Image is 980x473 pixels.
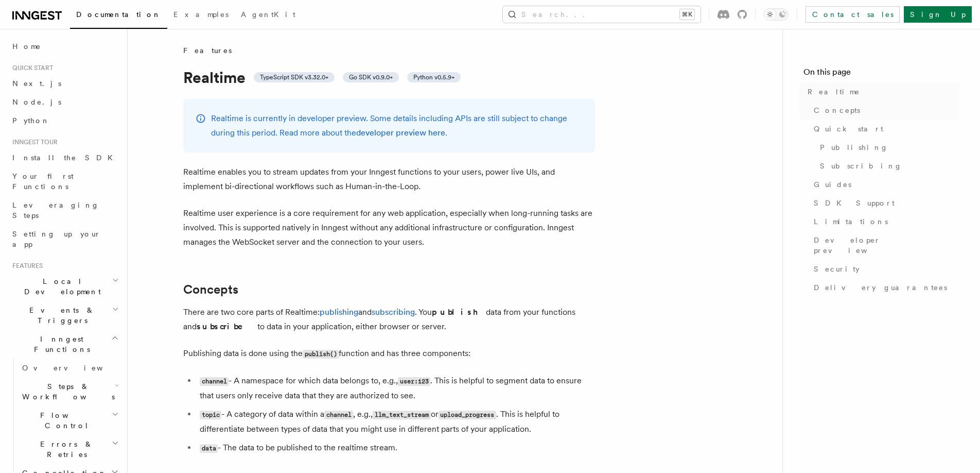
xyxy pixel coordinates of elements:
span: AgentKit [241,10,295,19]
a: Node.js [8,93,121,111]
h1: Realtime [183,68,595,87]
span: Developer preview [814,235,959,256]
a: Guides [810,175,959,194]
a: Contact sales [806,6,900,23]
span: Setting up your app [12,230,101,248]
span: Guides [814,179,851,190]
span: Security [814,264,860,274]
button: Steps & Workflows [18,377,121,406]
button: Toggle dark mode [764,8,789,21]
strong: publish [432,307,486,317]
span: Python v0.5.9+ [413,73,454,81]
code: channel [324,411,353,419]
span: Inngest Functions [8,334,111,354]
a: Setting up your app [8,225,121,254]
a: Python [8,111,121,130]
span: Home [12,41,41,52]
code: topic [200,411,221,419]
a: Examples [167,3,235,28]
a: Quick start [810,120,959,138]
h4: On this page [803,66,959,82]
a: Developer preview [810,231,959,260]
button: Events & Triggers [8,301,121,330]
code: upload_progress [439,411,496,419]
a: Publishing [816,138,959,157]
button: Inngest Functions [8,330,121,359]
span: Python [12,116,50,125]
a: Home [8,37,121,56]
a: AgentKit [235,3,302,28]
span: Steps & Workflows [18,381,115,402]
a: Overview [18,359,121,377]
span: Install the SDK [12,154,119,162]
li: - A category of data within a , e.g., or . This is helpful to differentiate between types of data... [197,407,595,436]
p: Realtime is currently in developer preview. Some details including APIs are still subject to chan... [211,111,583,140]
a: Security [810,260,959,278]
span: Overview [22,364,128,372]
code: llm_text_stream [373,411,430,419]
p: Publishing data is done using the function and has three components: [183,346,595,361]
code: channel [200,377,229,386]
p: There are two core parts of Realtime: and . You data from your functions and to data in your appl... [183,305,595,334]
a: Limitations [810,212,959,231]
span: Realtime [808,87,860,97]
kbd: ⌘K [680,9,694,20]
li: - The data to be published to the realtime stream. [197,441,595,455]
a: Subscribing [816,157,959,175]
button: Errors & Retries [18,435,121,464]
code: user:123 [398,377,430,386]
span: Features [183,45,232,56]
button: Flow Control [18,406,121,435]
a: subscribing [372,307,415,317]
span: Concepts [814,105,860,115]
span: Delivery guarantees [814,282,947,293]
span: Go SDK v0.9.0+ [349,73,393,81]
span: Subscribing [820,161,902,171]
a: Realtime [803,82,959,101]
a: Concepts [183,282,238,297]
p: Realtime enables you to stream updates from your Inngest functions to your users, power live UIs,... [183,165,595,194]
span: SDK Support [814,198,895,208]
a: Leveraging Steps [8,196,121,225]
span: Quick start [814,124,883,134]
span: Leveraging Steps [12,201,99,219]
a: Concepts [810,101,959,120]
span: Your first Functions [12,172,74,191]
li: - A namespace for which data belongs to, e.g., . This is helpful to segment data to ensure that u... [197,374,595,403]
code: publish() [303,350,339,359]
span: Node.js [12,98,61,106]
span: Events & Triggers [8,305,112,326]
span: Local Development [8,276,112,297]
strong: subscribe [197,322,257,331]
span: Errors & Retries [18,439,112,460]
span: Flow Control [18,410,112,431]
span: Inngest tour [8,138,58,146]
p: Realtime user experience is a core requirement for any web application, especially when long-runn... [183,206,595,249]
a: Next.js [8,74,121,93]
span: Publishing [820,142,888,153]
span: Examples [173,10,229,19]
button: Search...⌘K [503,6,701,23]
a: SDK Support [810,194,959,212]
code: data [200,444,218,453]
span: Limitations [814,216,888,227]
button: Local Development [8,272,121,301]
a: developer preview here [356,128,445,138]
a: publishing [320,307,358,317]
a: Documentation [70,3,167,29]
a: Install the SDK [8,148,121,167]
span: Quick start [8,64,53,72]
span: Documentation [76,10,161,19]
a: Your first Functions [8,167,121,196]
span: Next.js [12,79,61,88]
span: TypeScript SDK v3.32.0+ [260,73,328,81]
a: Delivery guarantees [810,278,959,297]
span: Features [8,262,43,270]
a: Sign Up [904,6,972,23]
